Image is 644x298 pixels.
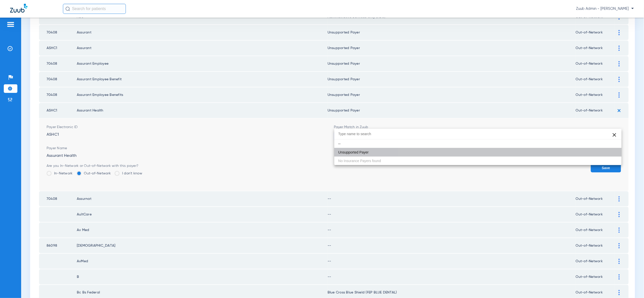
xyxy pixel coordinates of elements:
[619,30,620,35] img: group-vertical.svg
[77,87,328,102] td: Assurant Employee Benefits
[63,4,126,14] input: Search for patients
[591,163,621,172] button: Save
[47,146,621,151] span: Payer Name
[619,228,620,233] img: group-vertical.svg
[39,41,77,56] td: ASHC1
[576,238,615,253] td: Out-of-Network
[619,77,620,82] img: group-vertical.svg
[47,163,142,180] app-insurance-payer-mapping-network-stat: Are you In-Network or Out-of-Network with this payer?
[65,7,70,11] img: Search Icon
[619,61,620,66] img: group-vertical.svg
[77,191,328,206] td: Assurnat
[10,4,27,13] img: Zuub Logo
[619,196,620,202] img: group-vertical.svg
[77,269,328,284] td: B
[39,87,77,102] td: 70408
[619,259,620,264] img: group-vertical.svg
[576,41,615,56] td: Out-of-Network
[619,274,644,298] iframe: Chat Widget
[576,269,615,284] td: Out-of-Network
[328,191,576,206] td: --
[576,72,615,87] td: Out-of-Network
[7,21,15,27] img: hamburger-icon
[328,238,576,253] td: --
[619,243,620,248] img: group-vertical.svg
[328,269,576,284] td: --
[77,41,328,56] td: Assurant
[576,254,615,269] td: Out-of-Network
[47,125,334,130] span: Payer Electronic ID
[77,171,111,176] label: Out-of-Network
[77,72,328,87] td: Assurant Employee Benefit
[619,46,620,51] img: group-vertical.svg
[77,56,328,71] td: Assurant Employee
[619,92,620,98] img: group-vertical.svg
[328,207,576,222] td: --
[328,254,576,269] td: --
[619,274,620,280] img: group-vertical.svg
[334,125,621,130] span: Payer Match in Zuub
[39,103,77,118] td: ASHC1
[328,56,576,71] td: Unsupported Payer
[47,146,621,158] div: Assurant Health
[77,238,328,253] td: [DEMOGRAPHIC_DATA]
[619,212,620,217] img: group-vertical.svg
[576,87,615,102] td: Out-of-Network
[77,207,328,222] td: AultCare
[609,129,621,141] button: Clear
[39,72,77,87] td: 70408
[576,103,615,118] td: Out-of-Network
[328,103,576,118] td: Unsupported Payer
[328,222,576,238] td: --
[39,238,77,253] td: 86098
[576,222,615,238] td: Out-of-Network
[39,191,77,206] td: 70408
[576,191,615,206] td: Out-of-Network
[576,6,634,11] span: Zuub Admin - [PERSON_NAME]
[576,56,615,71] td: Out-of-Network
[77,254,328,269] td: AvMed
[334,129,622,139] input: dropdown search
[47,125,334,141] div: ASHC1
[328,41,576,56] td: Unsupported Payer
[47,163,142,168] div: Are you In-Network or Out-of-Network with this payer?
[77,25,328,40] td: Assurant
[328,87,576,102] td: Unsupported Payer
[39,56,77,71] td: 70408
[576,207,615,222] td: Out-of-Network
[77,222,328,238] td: Av Med
[115,171,142,176] label: I don't know
[615,106,623,115] img: plus.svg
[619,290,620,295] img: group-vertical.svg
[328,25,576,40] td: Unsupported Payer
[576,25,615,40] td: Out-of-Network
[77,103,328,118] td: Assurant Health
[328,72,576,87] td: Unsupported Payer
[47,171,73,176] label: In-Network
[39,25,77,40] td: 70408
